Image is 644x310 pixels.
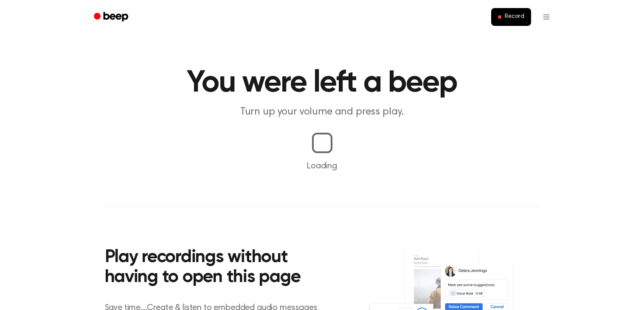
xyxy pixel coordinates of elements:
p: Turn up your volume and press play. [159,105,485,119]
button: Open menu [536,7,557,27]
span: Record [505,13,524,21]
button: Record [491,8,531,26]
h1: You were left a beep [105,68,540,98]
h2: Play recordings without having to open this page [105,248,334,288]
a: Beep [88,9,136,25]
p: Loading [10,160,634,173]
